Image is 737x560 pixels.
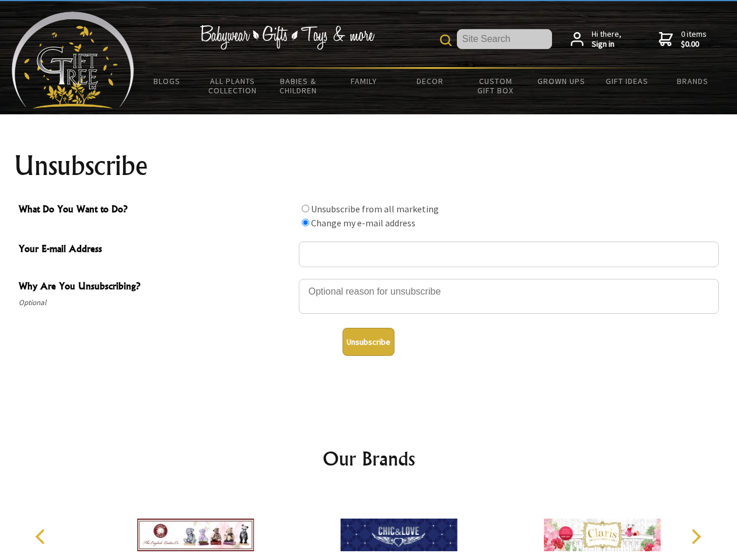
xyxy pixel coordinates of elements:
a: BLOGS [134,69,200,93]
a: Grown Ups [528,69,594,93]
a: Decor [397,69,463,93]
img: Babywear - Gifts - Toys & more [200,25,375,50]
strong: Sign in [592,39,621,50]
img: Babyware - Gifts - Toys and more... [12,12,134,108]
h1: Unsubscribe [14,152,724,180]
a: Custom Gift Box [463,69,529,103]
input: Your E-mail Address [299,242,719,267]
textarea: Why Are You Unsubscribing? [299,279,719,314]
a: Gift Ideas [594,69,660,93]
span: What Do You Want to Do? [19,202,293,219]
a: Brands [660,69,726,93]
a: All Plants Collection [200,69,266,103]
h2: Our Brands [23,444,714,473]
strong: $0.00 [681,39,707,50]
a: Hi there,Sign in [571,29,621,50]
a: Babies & Children [266,69,331,103]
input: Site Search [457,29,552,49]
button: Previous [29,524,55,549]
button: Next [683,524,708,549]
span: Hi there, [592,29,621,50]
span: Why Are You Unsubscribing? [19,279,293,296]
a: 0 items$0.00 [659,29,707,50]
label: Change my e-mail address [311,217,415,229]
img: product search [440,34,452,46]
a: Family [331,69,397,93]
label: Unsubscribe from all marketing [311,203,439,215]
input: What Do You Want to Do? [302,219,309,226]
span: Your E-mail Address [19,242,293,258]
button: Unsubscribe [343,328,394,356]
span: Optional [19,296,293,310]
input: What Do You Want to Do? [302,205,309,212]
span: 0 items [681,29,707,50]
